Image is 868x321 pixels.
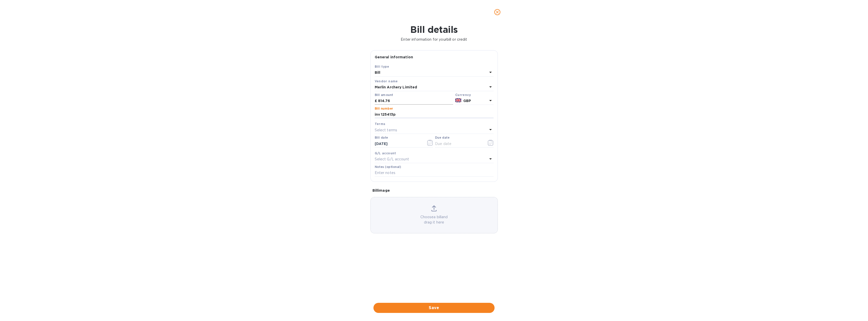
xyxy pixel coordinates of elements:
h1: Bill details [4,24,864,35]
p: Choose a bill and drag it here [371,214,498,225]
input: Enter bill number [375,111,494,118]
label: Bill amount [375,93,393,96]
label: Due date [435,136,449,139]
b: Bill type [375,65,389,68]
button: Save [373,303,495,313]
input: Enter notes [375,169,494,177]
p: Select G/L account [375,157,409,162]
span: Save [377,305,491,311]
b: Merlin Archery Limited [375,85,417,89]
b: Currency [455,93,471,97]
p: Select terms [375,128,397,133]
p: Enter information for your bill or credit [4,37,864,42]
button: close [491,6,503,18]
b: GBP [463,99,471,103]
label: Bill number [375,107,393,110]
b: G/L account [375,151,396,155]
label: Notes (optional) [375,165,401,168]
b: Terms [375,122,386,126]
div: £ [375,97,378,105]
b: Vendor name [375,79,398,83]
input: Due date [435,140,483,147]
label: Bill date [375,136,388,139]
b: Bill [375,70,381,75]
input: Select date [375,140,422,147]
b: General information [375,55,413,59]
input: £ Enter bill amount [378,97,453,105]
p: Bill image [372,188,496,193]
